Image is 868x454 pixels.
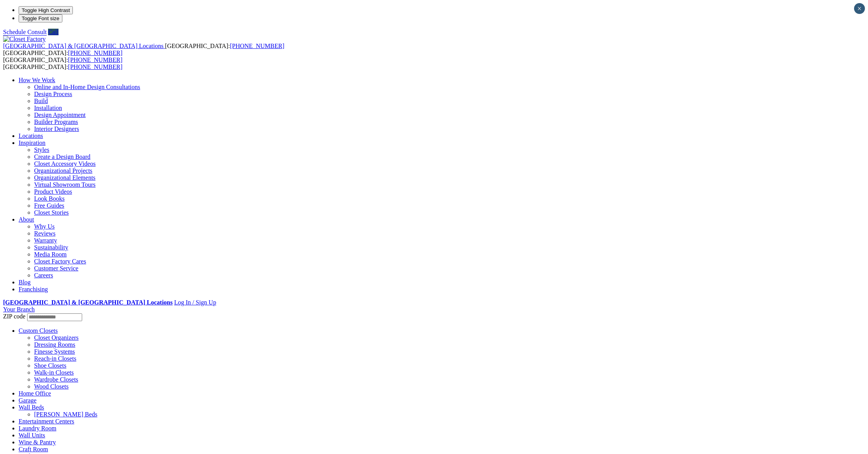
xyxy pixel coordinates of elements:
[27,313,82,321] input: Enter your Zip code
[34,272,53,279] a: Careers
[19,132,43,139] a: Locations
[48,29,59,35] a: Call
[34,153,90,160] a: Create a Design Board
[34,84,140,90] a: Online and In-Home Design Consultations
[34,230,55,237] a: Reviews
[3,313,26,320] span: ZIP code
[19,418,74,425] a: Entertainment Centers
[34,146,49,153] a: Styles
[19,139,45,146] a: Inspiration
[3,43,164,49] span: [GEOGRAPHIC_DATA] & [GEOGRAPHIC_DATA] Locations
[68,50,122,56] a: [PHONE_NUMBER]
[34,188,72,195] a: Product Videos
[230,43,284,49] a: [PHONE_NUMBER]
[68,57,122,63] a: [PHONE_NUMBER]
[34,223,55,230] a: Why Us
[34,181,96,188] a: Virtual Showroom Tours
[19,279,31,285] a: Blog
[19,439,56,445] a: Wine & Pantry
[34,91,72,97] a: Design Process
[19,432,45,439] a: Wall Units
[3,299,172,306] a: [GEOGRAPHIC_DATA] & [GEOGRAPHIC_DATA] Locations
[19,286,48,292] a: Franchising
[34,411,97,418] a: [PERSON_NAME] Beds
[19,6,73,14] button: Toggle High Contrast
[34,237,57,244] a: Warranty
[34,105,62,111] a: Installation
[19,397,36,404] a: Garage
[854,3,865,14] button: Close
[34,112,86,118] a: Design Appointment
[34,244,68,251] a: Sustainability
[19,327,58,334] a: Custom Closets
[22,15,59,21] span: Toggle Font size
[34,369,74,376] a: Walk-in Closets
[3,57,122,70] span: [GEOGRAPHIC_DATA]: [GEOGRAPHIC_DATA]:
[3,29,46,35] a: Schedule Consult
[34,341,75,348] a: Dressing Rooms
[34,334,79,341] a: Closet Organizers
[19,446,48,452] a: Craft Room
[3,306,34,313] a: Your Branch
[34,195,65,202] a: Look Books
[34,258,86,265] a: Closet Factory Cares
[34,376,78,383] a: Wardrobe Closets
[34,119,78,125] a: Builder Programs
[3,43,284,56] span: [GEOGRAPHIC_DATA]: [GEOGRAPHIC_DATA]:
[34,98,48,104] a: Build
[68,64,122,70] a: [PHONE_NUMBER]
[19,425,56,432] a: Laundry Room
[19,77,55,83] a: How We Work
[19,14,62,22] button: Toggle Font size
[34,167,92,174] a: Organizational Projects
[3,43,165,49] a: [GEOGRAPHIC_DATA] & [GEOGRAPHIC_DATA] Locations
[34,209,69,216] a: Closet Stories
[19,216,34,223] a: About
[34,202,64,209] a: Free Guides
[34,126,79,132] a: Interior Designers
[34,355,76,362] a: Reach-in Closets
[34,362,66,369] a: Shoe Closets
[34,383,69,390] a: Wood Closets
[34,251,67,258] a: Media Room
[174,299,216,306] a: Log In / Sign Up
[22,7,70,13] span: Toggle High Contrast
[34,160,96,167] a: Closet Accessory Videos
[34,348,75,355] a: Finesse Systems
[3,36,46,43] img: Closet Factory
[19,390,51,397] a: Home Office
[34,174,95,181] a: Organizational Elements
[19,404,44,411] a: Wall Beds
[34,265,78,272] a: Customer Service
